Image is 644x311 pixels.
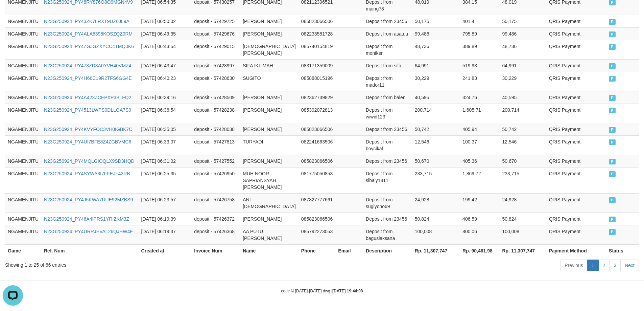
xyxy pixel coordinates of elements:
[5,104,41,123] td: NGAMENJITU
[44,216,129,222] a: N23G250924_PY46A4IPRS1YRIZKM3Z
[139,244,192,257] th: Created at
[460,123,499,135] td: 405.94
[609,63,616,69] span: PAID
[412,123,460,135] td: 50,742
[546,123,606,135] td: QRIS Payment
[5,27,41,40] td: NGAMENJITU
[5,225,41,244] td: NGAMENJITU
[499,193,546,213] td: 24,928
[609,260,621,271] a: 3
[609,229,616,235] span: PAID
[5,91,41,104] td: NGAMENJITU
[240,91,299,104] td: [PERSON_NAME]
[546,167,606,193] td: QRIS Payment
[299,244,335,257] th: Phone
[240,123,299,135] td: [PERSON_NAME]
[191,244,240,257] th: Invoice Num
[5,123,41,135] td: NGAMENJITU
[44,95,131,100] a: N23G250924_PY4A423ZCEPXP3BLFQ2
[499,40,546,59] td: 48,736
[191,155,240,167] td: deposit - 57427552
[299,167,335,193] td: 081775050853
[460,155,499,167] td: 405.36
[299,104,335,123] td: 085392072813
[44,63,131,68] a: N23G250924_PY473ZD3A0YVH40VMZ4
[299,15,335,27] td: 085823066506
[460,91,499,104] td: 324.76
[191,135,240,155] td: deposit - 57427813
[5,72,41,91] td: NGAMENJITU
[139,213,192,225] td: [DATE] 06:19:39
[412,193,460,213] td: 24,928
[499,167,546,193] td: 233,715
[499,91,546,104] td: 40,595
[44,139,131,145] a: N23G250924_PY4UI7BFE8Z4ZGBVMC6
[609,31,616,37] span: PAID
[44,31,133,37] a: N23G250924_PY4ALA6398KOSZQZ0RM
[499,123,546,135] td: 50,742
[240,15,299,27] td: [PERSON_NAME]
[5,40,41,59] td: NGAMENJITU
[139,135,192,155] td: [DATE] 06:33:07
[412,91,460,104] td: 40,595
[363,213,412,225] td: Deposit from 23456
[412,72,460,91] td: 30,229
[363,123,412,135] td: Deposit from 23456
[460,59,499,72] td: 519.93
[609,171,616,177] span: PAID
[299,155,335,167] td: 085823066506
[363,193,412,213] td: Deposit from sugiyono69
[546,193,606,213] td: QRIS Payment
[499,244,546,257] th: Rp. 11,307,747
[299,59,335,72] td: 083171359009
[191,91,240,104] td: deposit - 57428509
[460,104,499,123] td: 1,605.71
[41,244,139,257] th: Ref. Num
[609,139,616,145] span: PAID
[412,15,460,27] td: 50,175
[191,123,240,135] td: deposit - 57428038
[299,72,335,91] td: 085888015196
[460,135,499,155] td: 100.37
[191,27,240,40] td: deposit - 57429676
[546,59,606,72] td: QRIS Payment
[191,59,240,72] td: deposit - 57428997
[460,213,499,225] td: 406.59
[191,72,240,91] td: deposit - 57428630
[587,260,599,271] a: 1
[363,167,412,193] td: Deposit from sibaly1411
[139,225,192,244] td: [DATE] 06:19:37
[499,72,546,91] td: 30,229
[240,135,299,155] td: TURYADI
[460,244,499,257] th: Rp. 90,461.98
[363,155,412,167] td: Deposit from 23456
[5,59,41,72] td: NGAMENJITU
[5,155,41,167] td: NGAMENJITU
[44,229,133,234] a: N23G250924_PY4URRJEVAL26QJHW4F
[191,104,240,123] td: deposit - 57428238
[44,107,131,113] a: N23G250924_PY4513LWPS9DLLOA7S9
[460,167,499,193] td: 1,869.72
[363,135,412,155] td: Deposit from boycikal
[191,213,240,225] td: deposit - 57426372
[332,289,363,293] strong: [DATE] 19:44:08
[499,15,546,27] td: 50,175
[299,193,335,213] td: 087827777661
[5,259,263,268] div: Showing 1 to 25 of 66 entries
[363,40,412,59] td: Deposit from moniker
[460,40,499,59] td: 389.89
[620,260,639,271] a: Next
[240,59,299,72] td: SIFA IKLIMAH
[299,40,335,59] td: 085740154819
[609,159,616,164] span: PAID
[5,213,41,225] td: NGAMENJITU
[139,104,192,123] td: [DATE] 06:36:54
[363,59,412,72] td: Deposit from sifa
[191,167,240,193] td: deposit - 57426950
[560,260,587,271] a: Previous
[240,225,299,244] td: AA PUTU [PERSON_NAME]
[139,15,192,27] td: [DATE] 06:50:02
[44,127,132,132] a: N23G250924_PY4KVYFOC3VH0IGBK7C
[240,193,299,213] td: ANI [DEMOGRAPHIC_DATA]
[546,225,606,244] td: QRIS Payment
